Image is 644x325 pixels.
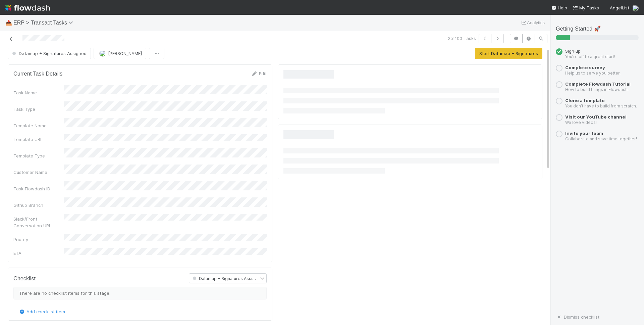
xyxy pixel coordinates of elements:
[13,287,267,299] div: There are no checklist items for this stage.
[13,71,62,77] h5: Current Task Details
[108,51,142,56] span: [PERSON_NAME]
[573,4,599,11] a: My Tasks
[251,71,267,76] a: Edit
[565,103,637,108] small: You don’t have to build from scratch.
[18,309,65,314] a: Add checklist item
[13,20,76,26] span: ERP > Transact Tasks
[13,216,64,229] div: Slack/Front Conversation URL
[565,131,603,136] a: Invite your team
[520,19,545,27] a: Analytics
[99,50,106,57] img: avatar_11833ecc-818b-4748-aee0-9d6cf8466369.png
[565,81,631,87] a: Complete Flowdash Tutorial
[565,48,581,54] span: Sign up
[13,136,64,143] div: Template URL
[565,71,621,76] small: Help us to serve you better.
[565,114,627,120] a: Visit our YouTube channel
[13,122,64,129] div: Template Name
[13,275,36,282] h5: Checklist
[5,2,50,13] img: logo-inverted-e16ddd16eac7371096b0.svg
[13,236,64,243] div: Priority
[11,51,87,56] span: Datamap + Signatures Assigned
[475,48,542,59] button: Start Datamap + Signatures
[5,20,12,26] span: 📥
[191,276,263,281] span: Datamap + Signatures Assigned
[13,202,64,208] div: Github Branch
[632,5,639,11] img: avatar_11833ecc-818b-4748-aee0-9d6cf8466369.png
[94,48,146,59] button: [PERSON_NAME]
[13,152,64,159] div: Template Type
[556,26,639,32] h5: Getting Started 🚀
[13,250,64,257] div: ETA
[551,4,567,11] div: Help
[448,35,476,42] span: 2 of 100 Tasks
[13,106,64,112] div: Task Type
[610,5,629,10] span: AngelList
[556,314,599,320] a: Dismiss checklist
[565,136,637,141] small: Collaborate and save time together!
[13,89,64,96] div: Task Name
[565,98,605,103] a: Clone a template
[565,87,629,92] small: How to build things in Flowdash.
[565,65,605,70] a: Complete survey
[13,169,64,176] div: Customer Name
[8,48,91,59] button: Datamap + Signatures Assigned
[565,54,615,59] small: You’re off to a great start!
[565,120,597,125] small: We love videos!
[573,5,599,10] span: My Tasks
[13,185,64,192] div: Task Flowdash ID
